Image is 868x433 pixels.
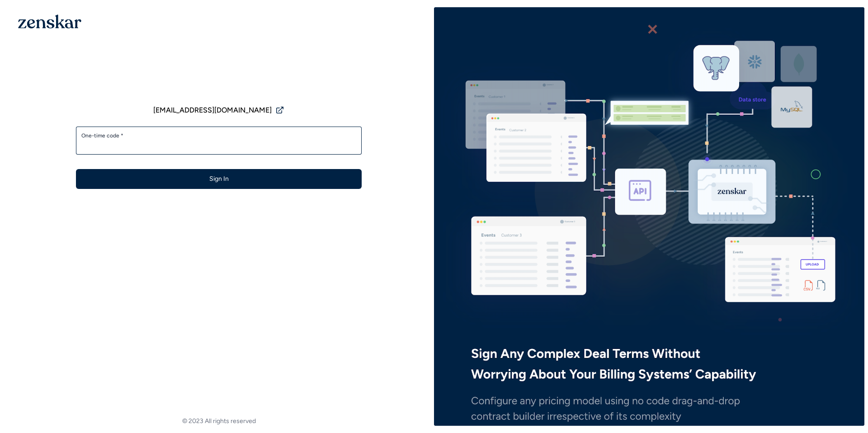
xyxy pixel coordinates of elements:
[4,417,434,426] footer: © 2023 All rights reserved
[76,169,362,189] button: Sign In
[153,105,272,116] span: [EMAIL_ADDRESS][DOMAIN_NAME]
[18,14,81,28] img: 1OGAJ2xQqyY4LXKgY66KYq0eOWRCkrZdAb3gUhuVAqdWPZE9SRJmCz+oDMSn4zDLXe31Ii730ItAGKgCKgCCgCikA4Av8PJUP...
[81,132,356,139] label: One-time code *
